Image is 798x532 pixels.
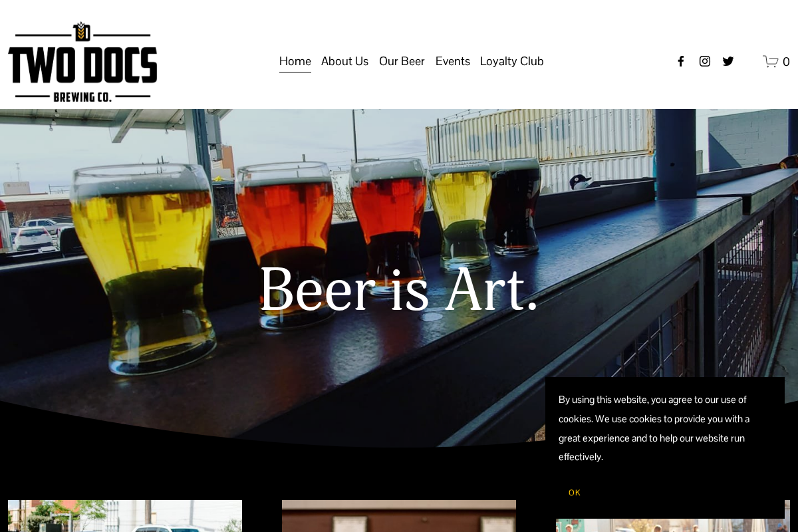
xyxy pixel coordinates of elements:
[436,49,470,74] a: folder dropdown
[436,50,470,72] span: Events
[559,390,771,467] p: By using this website, you agree to our use of cookies. We use cookies to provide you with a grea...
[321,49,368,74] a: folder dropdown
[480,50,544,72] span: Loyalty Club
[8,258,790,325] h1: Beer is Art.
[279,49,311,74] a: Home
[379,49,425,74] a: folder dropdown
[722,55,735,68] a: twitter-unauth
[8,21,157,102] img: Two Docs Brewing Co.
[559,480,591,505] button: OK
[480,49,544,74] a: folder dropdown
[783,54,790,69] span: 0
[698,55,712,68] a: instagram-unauth
[674,55,688,68] a: Facebook
[545,377,785,519] section: Cookie banner
[321,50,368,72] span: About Us
[569,487,581,498] span: OK
[379,50,425,72] span: Our Beer
[763,53,790,70] a: 0 items in cart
